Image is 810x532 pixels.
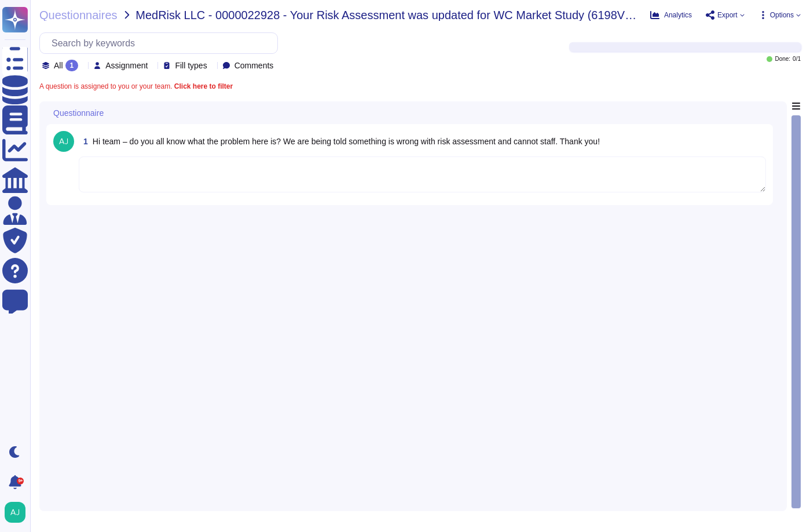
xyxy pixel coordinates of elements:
[172,82,233,90] b: Click here to filter
[39,9,118,21] span: Questionnaires
[39,83,233,90] span: A question is assigned to you or your team.
[93,137,600,146] span: Hi team – do you all know what the problem here is? We are being told something is wrong with ris...
[2,500,34,525] button: user
[17,478,24,484] div: 9+
[234,61,274,70] span: Comments
[79,137,88,145] span: 1
[770,12,794,19] span: Options
[650,10,692,20] button: Analytics
[105,61,148,70] span: Assignment
[135,9,641,21] span: MedRisk LLC - 0000022928 - Your Risk Assessment was updated for WC Market Study (6198VP01)
[793,56,801,62] span: 0 / 1
[54,61,63,70] span: All
[53,131,74,152] img: user
[65,60,79,71] div: 1
[5,502,25,523] img: user
[46,33,277,53] input: Search by keywords
[53,109,104,117] span: Questionnaire
[664,12,692,19] span: Analytics
[775,56,790,62] span: Done:
[717,12,738,19] span: Export
[175,61,207,70] span: Fill types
